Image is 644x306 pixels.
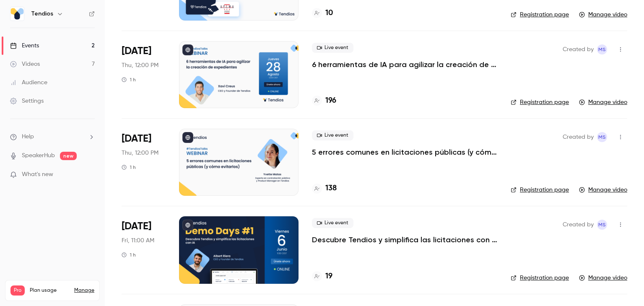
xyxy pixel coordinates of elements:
a: SpeakerHub [22,151,55,160]
span: What's new [22,170,53,179]
h4: 10 [325,8,333,19]
span: Pro [10,285,25,296]
span: Live event [312,218,353,228]
a: 138 [312,183,337,194]
a: Manage video [579,98,627,106]
a: Manage video [579,186,627,194]
span: [DATE] [122,44,151,58]
a: Registration page [511,274,569,282]
h4: 19 [325,271,332,282]
div: 1 h [122,164,136,171]
li: help-dropdown-opener [10,132,95,141]
span: Created by [563,132,594,142]
span: [DATE] [122,132,151,145]
span: Maria Serra [597,44,607,54]
span: Fri, 11:00 AM [122,236,154,245]
div: Audience [10,78,47,87]
span: new [60,152,77,160]
h4: 138 [325,183,337,194]
a: 196 [312,95,336,106]
div: Videos [10,60,40,68]
h4: 196 [325,95,336,106]
span: [DATE] [122,220,151,233]
span: Thu, 12:00 PM [122,61,158,70]
div: Jun 26 Thu, 12:00 PM (Europe/Madrid) [122,129,166,196]
div: 1 h [122,252,136,258]
a: Manage [74,287,94,294]
a: 5 errores comunes en licitaciones públicas (y cómo evitarlos) [312,147,497,157]
a: 19 [312,271,332,282]
div: Jun 6 Fri, 11:00 AM (Europe/Madrid) [122,216,166,283]
a: Manage video [579,10,627,19]
span: Created by [563,44,594,54]
span: Created by [563,220,594,230]
span: Maria Serra [597,132,607,142]
iframe: Noticeable Trigger [85,171,95,179]
a: Registration page [511,98,569,106]
div: Aug 28 Thu, 12:00 PM (Europe/Madrid) [122,41,166,108]
span: MS [598,220,606,230]
div: 1 h [122,76,136,83]
h6: Tendios [31,10,53,18]
img: Tendios [10,7,24,21]
span: Live event [312,43,353,53]
span: Help [22,132,34,141]
a: Registration page [511,186,569,194]
a: 10 [312,8,333,19]
span: Thu, 12:00 PM [122,149,158,157]
a: Descubre Tendios y simplifica las licitaciones con IA [312,235,497,245]
span: Live event [312,130,353,140]
div: Settings [10,97,44,105]
span: MS [598,132,606,142]
span: MS [598,44,606,54]
a: Registration page [511,10,569,19]
a: 6 herramientas de IA para agilizar la creación de expedientes [312,60,497,70]
div: Events [10,41,39,50]
a: Manage video [579,274,627,282]
span: Plan usage [30,287,69,294]
span: Maria Serra [597,220,607,230]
